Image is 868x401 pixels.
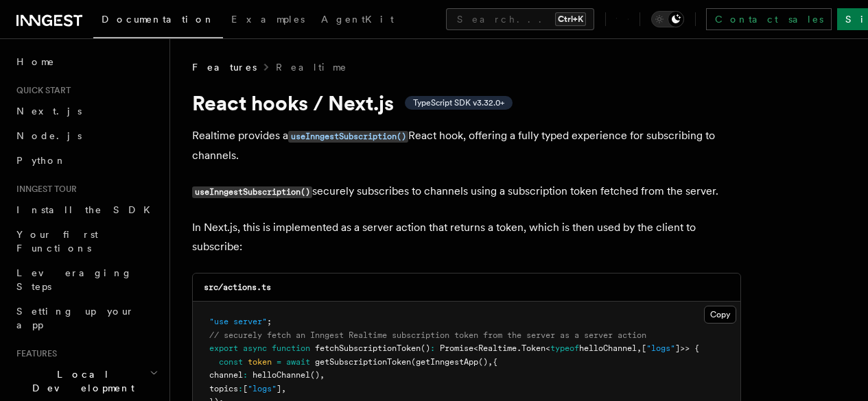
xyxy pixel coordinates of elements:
span: "logs" [646,343,675,353]
p: securely subscribes to channels using a subscription token fetched from the server. [192,182,741,202]
span: Install the SDK [16,204,159,215]
span: channel [209,370,243,380]
a: Realtime [276,60,348,74]
span: topics [209,384,238,393]
span: , [637,343,642,353]
code: src/actions.ts [204,282,271,292]
span: Features [11,348,57,359]
span: getInngestApp [416,357,478,367]
span: Realtime [478,343,517,353]
span: helloChannel [253,370,310,380]
span: , [320,370,325,380]
a: Contact sales [706,8,832,30]
span: ] [277,384,281,393]
span: ; [267,317,272,326]
span: Token [521,343,546,353]
span: Leveraging Steps [16,267,132,292]
span: const [219,357,243,367]
code: useInngestSubscription() [288,131,408,143]
span: export [209,343,238,353]
a: Documentation [93,4,223,38]
span: < [546,343,550,353]
button: Local Development [11,362,161,400]
span: Documentation [102,14,215,25]
span: Promise [440,343,473,353]
span: () [421,343,430,353]
span: Home [16,55,55,69]
button: Copy [704,306,736,324]
span: < [473,343,478,353]
span: [ [642,343,646,353]
span: Features [192,60,257,74]
span: Local Development [11,367,150,395]
span: await [286,357,310,367]
p: Realtime provides a React hook, offering a fully typed experience for subscribing to channels. [192,126,741,165]
span: typeof [550,343,579,353]
span: getSubscriptionToken [315,357,411,367]
button: Search...Ctrl+K [446,8,594,30]
a: Home [11,49,161,74]
span: TypeScript SDK v3.32.0+ [413,97,504,108]
span: . [517,343,521,353]
a: Node.js [11,123,161,148]
span: Quick start [11,85,71,96]
span: [ [243,384,248,393]
span: // securely fetch an Inngest Realtime subscription token from the server as a server action [209,330,646,340]
span: "logs" [248,384,277,393]
span: Node.js [16,130,82,141]
a: Your first Functions [11,222,161,260]
a: Examples [223,4,313,37]
a: AgentKit [313,4,402,37]
a: Setting up your app [11,299,161,337]
span: Next.js [16,106,82,117]
a: Next.js [11,99,161,123]
span: () [310,370,320,380]
span: : [238,384,243,393]
span: "use server" [209,317,267,326]
button: Toggle dark mode [651,11,684,27]
h1: React hooks / Next.js [192,90,741,115]
a: useInngestSubscription() [288,129,408,142]
code: useInngestSubscription() [192,186,312,198]
a: Install the SDK [11,197,161,222]
span: token [248,357,272,367]
span: () [478,357,488,367]
span: function [272,343,310,353]
span: Your first Functions [16,229,98,254]
a: Python [11,148,161,173]
span: : [430,343,435,353]
span: helloChannel [579,343,637,353]
span: Setting up your app [16,306,134,330]
span: fetchSubscriptionToken [315,343,421,353]
span: , [281,384,286,393]
a: Leveraging Steps [11,260,161,299]
span: Inngest tour [11,184,77,195]
span: , [488,357,493,367]
span: : [243,370,248,380]
p: In Next.js, this is implemented as a server action that returns a token, which is then used by th... [192,218,741,256]
span: Examples [231,14,305,25]
kbd: Ctrl+K [555,12,586,26]
span: AgentKit [321,14,394,25]
span: = [277,357,281,367]
span: ( [411,357,416,367]
span: Python [16,155,67,166]
span: async [243,343,267,353]
span: { [493,357,497,367]
span: ]>> { [675,343,699,353]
